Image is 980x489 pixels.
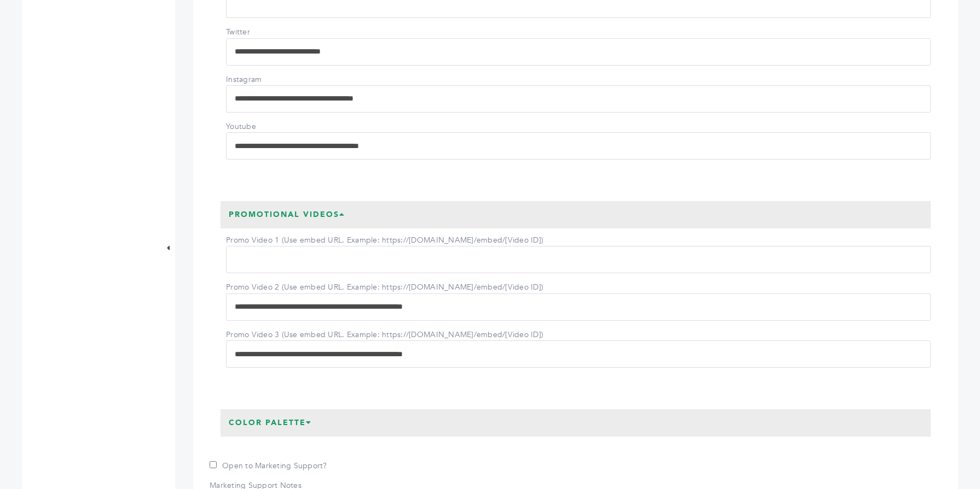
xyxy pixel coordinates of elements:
[210,461,217,468] input: Open to Marketing Support?
[226,282,543,293] label: Promo Video 2 (Use embed URL. Example: https://[DOMAIN_NAME]/embed/[Video ID])
[226,27,303,38] label: Twitter
[226,329,543,340] label: Promo Video 3 (Use embed URL. Example: https://[DOMAIN_NAME]/embed/[Video ID])
[210,461,327,472] label: Open to Marketing Support?
[226,121,303,132] label: Youtube
[221,409,320,437] h3: Color Palette
[226,74,303,85] label: Instagram
[226,235,543,246] label: Promo Video 1 (Use embed URL. Example: https://[DOMAIN_NAME]/embed/[Video ID])
[221,201,353,228] h3: Promotional Videos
